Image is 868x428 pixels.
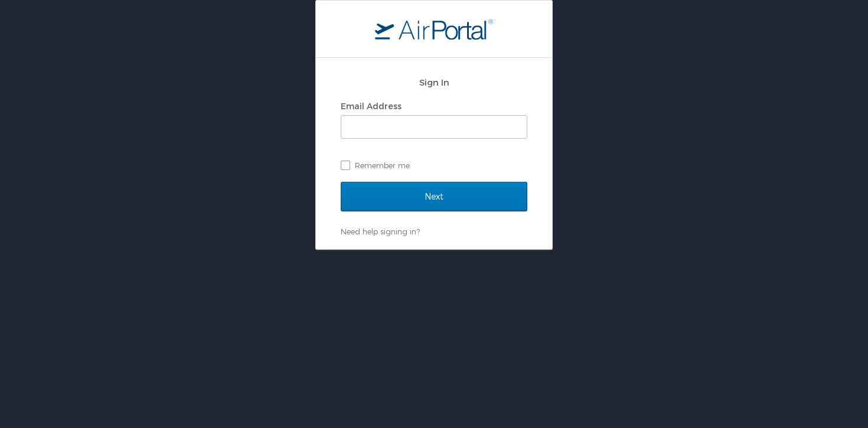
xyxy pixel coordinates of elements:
[341,227,420,236] a: Need help signing in?
[341,101,402,111] label: Email Address
[341,156,527,174] label: Remember me
[375,18,493,40] img: logo
[341,182,527,211] input: Next
[341,76,527,89] h2: Sign In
